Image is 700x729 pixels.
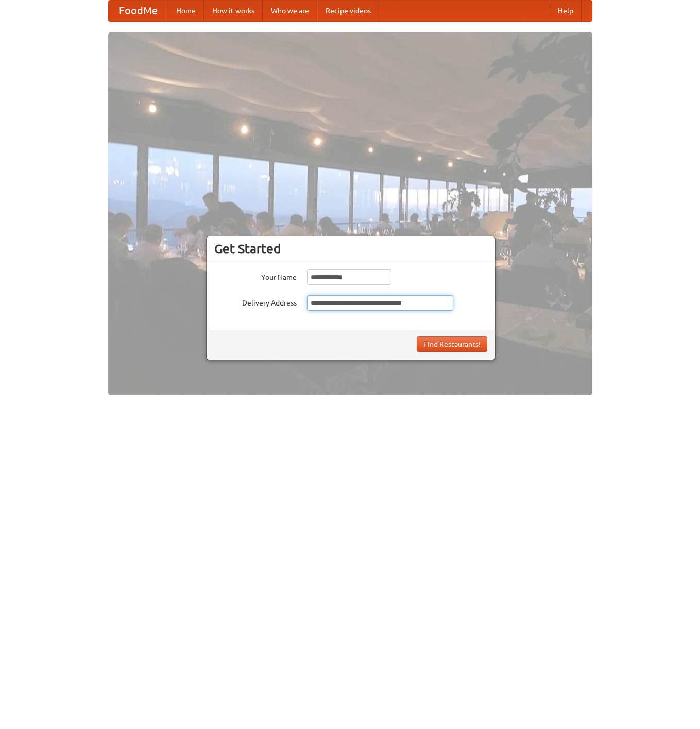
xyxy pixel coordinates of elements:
a: How it works [204,1,263,21]
a: Who we are [263,1,317,21]
label: Delivery Address [214,295,297,308]
a: Recipe videos [317,1,379,21]
a: Home [168,1,204,21]
a: Help [550,1,582,21]
h3: Get Started [214,241,487,257]
button: Find Restaurants! [417,336,487,352]
label: Your Name [214,269,297,282]
a: FoodMe [109,1,168,21]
